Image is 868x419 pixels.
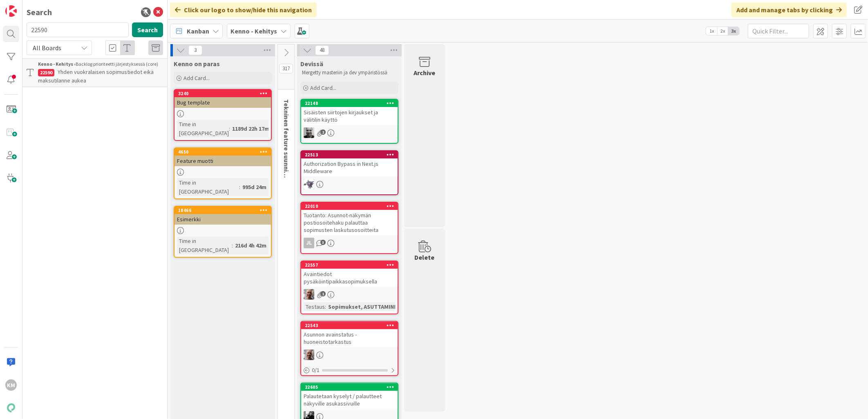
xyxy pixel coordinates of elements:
[305,384,398,390] div: 22605
[38,60,163,68] div: Backlog prioriteetti järjestyksessä (core)
[301,261,398,287] div: 22557Avaintiedot pysäköintipaikkasopimuksella
[305,203,398,209] div: 22010
[174,90,271,97] div: 3240
[230,27,277,35] b: Kenno - Kehitys
[174,90,271,108] div: 3240Bug template
[33,44,61,52] span: All Boards
[304,127,314,138] img: JH
[301,100,398,125] div: 22148Sisäisten siirtojen kirjaukset ja välitilin käyttö
[320,240,326,245] span: 3
[174,60,220,68] span: Kenno on paras
[233,241,268,250] div: 216d 4h 42m
[178,207,271,213] div: 18466
[232,241,233,250] span: :
[325,302,326,311] span: :
[304,350,314,360] img: VH
[301,238,398,248] div: JL
[301,322,398,329] div: 22543
[229,124,230,133] span: :
[301,383,398,409] div: 22605Palautetaan kyselyt / palautteet näkyville asukassivuille
[304,179,314,189] img: LM
[300,99,398,144] a: 22148Sisäisten siirtojen kirjaukset ja välitilin käyttöJH
[301,261,398,269] div: 22557
[304,289,314,300] img: VH
[300,261,398,314] a: 22557Avaintiedot pysäköintipaikkasopimuksellaVHTestaus:Sopimukset, ASUTTAMINEN
[301,329,398,347] div: Asunnon avainstatus - huoneistotarkastus
[315,45,329,55] span: 48
[38,69,54,76] div: 22590
[310,84,336,91] span: Add Card...
[27,6,52,18] div: Search
[301,210,398,235] div: Tuotanto: Asunnot-näkymän postiosoitehaku palauttaa sopimusten laskutusosoitteita
[300,60,323,68] span: Devissä
[174,156,271,166] div: Feature muotti
[414,68,436,78] div: Archive
[5,402,17,414] img: avatar
[177,178,239,196] div: Time in [GEOGRAPHIC_DATA]
[240,183,268,192] div: 995d 24m
[304,302,325,311] div: Testaus
[301,203,398,235] div: 22010Tuotanto: Asunnot-näkymän postiosoitehaku palauttaa sopimusten laskutusosoitteita
[27,22,129,37] input: Search for title...
[301,100,398,107] div: 22148
[174,147,272,199] a: 4650Feature muottiTime in [GEOGRAPHIC_DATA]:995d 24m
[706,27,717,35] span: 1x
[282,99,291,221] span: Tekninen feature suunnittelu ja toteutus
[320,291,326,296] span: 1
[38,61,76,67] b: Kenno - Kehitys ›
[305,323,398,328] div: 22543
[301,383,398,391] div: 22605
[174,97,271,108] div: Bug template
[174,207,271,225] div: 18466Esimerkki
[304,238,314,248] div: JL
[305,152,398,158] div: 22513
[174,207,271,214] div: 18466
[301,151,398,176] div: 22513Authorization Bypass in Next.js Middleware
[174,89,272,141] a: 3240Bug templateTime in [GEOGRAPHIC_DATA]:1189d 22h 17m
[177,120,229,138] div: Time in [GEOGRAPHIC_DATA]
[279,64,293,74] span: 317
[5,379,17,391] div: KM
[177,236,232,254] div: Time in [GEOGRAPHIC_DATA]
[301,158,398,176] div: Authorization Bypass in Next.js Middleware
[230,124,271,133] div: 1189d 22h 17m
[38,68,154,84] span: Yhden vuokralaisen sopimustiedot eikä maksutilanne aukea
[301,350,398,360] div: VH
[300,150,398,195] a: 22513Authorization Bypass in Next.js MiddlewareLM
[22,58,167,87] a: Kenno - Kehitys ›Backlog prioriteetti järjestyksessä (core)22590Yhden vuokralaisen sopimustiedot ...
[183,74,210,82] span: Add Card...
[301,151,398,158] div: 22513
[178,149,271,155] div: 4650
[188,45,202,55] span: 3
[415,252,435,262] div: Delete
[174,206,272,258] a: 18466EsimerkkiTime in [GEOGRAPHIC_DATA]:216d 4h 42m
[312,366,320,374] span: 0 / 1
[174,148,271,156] div: 4650
[300,321,398,376] a: 22543Asunnon avainstatus - huoneistotarkastusVH0/1
[301,269,398,287] div: Avaintiedot pysäköintipaikkasopimuksella
[732,2,847,17] div: Add and manage tabs by clicking
[178,91,271,96] div: 3240
[748,24,809,38] input: Quick Filter...
[305,100,398,106] div: 22148
[305,262,398,268] div: 22557
[301,289,398,300] div: VH
[301,107,398,125] div: Sisäisten siirtojen kirjaukset ja välitilin käyttö
[174,148,271,166] div: 4650Feature muotti
[301,365,398,375] div: 0/1
[187,26,209,36] span: Kanban
[132,22,163,37] button: Search
[301,179,398,189] div: LM
[5,5,17,17] img: Visit kanbanzone.com
[301,391,398,409] div: Palautetaan kyselyt / palautteet näkyville asukassivuille
[302,69,397,76] p: Mergetty masteriin ja dev ympäristössä
[728,27,739,35] span: 3x
[301,203,398,210] div: 22010
[300,202,398,254] a: 22010Tuotanto: Asunnot-näkymän postiosoitehaku palauttaa sopimusten laskutusosoitteitaJL
[717,27,728,35] span: 2x
[301,127,398,138] div: JH
[170,2,317,17] div: Click our logo to show/hide this navigation
[174,214,271,225] div: Esimerkki
[326,302,403,311] div: Sopimukset, ASUTTAMINEN
[301,322,398,347] div: 22543Asunnon avainstatus - huoneistotarkastus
